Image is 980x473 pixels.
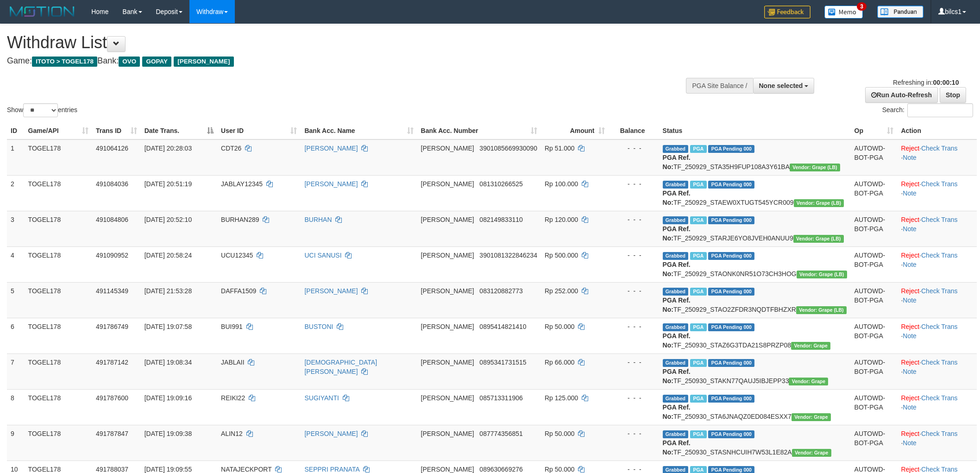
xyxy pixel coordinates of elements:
[903,261,917,268] a: Note
[141,122,217,139] th: Date Trans.: activate to sort column descending
[479,216,522,223] span: Copy 082149833110 to clipboard
[903,189,917,197] a: Note
[221,252,253,259] span: UCU12345
[612,179,655,189] div: - - -
[659,389,851,425] td: TF_250930_STA6JNAQZ0ED084ESXX7
[903,296,917,304] a: Note
[221,287,256,295] span: DAFFA1509
[921,145,958,152] a: Check Trans
[479,287,522,295] span: Copy 083120882773 to clipboard
[7,353,25,389] td: 7
[221,216,259,223] span: BURHAN289
[545,394,578,402] span: Rp 125.000
[304,430,358,437] a: [PERSON_NAME]
[791,342,830,350] span: Vendor URL: https://settle31.1velocity.biz
[96,287,128,295] span: 491145349
[174,57,233,67] span: [PERSON_NAME]
[851,122,898,139] th: Op: activate to sort column ascending
[686,78,753,94] div: PGA Site Balance /
[221,430,243,437] span: ALIN12
[7,57,644,66] h4: Game: Bank:
[7,139,25,176] td: 1
[304,394,339,402] a: SUGIYANTI
[851,139,898,176] td: AUTOWD-BOT-PGA
[897,353,977,389] td: · ·
[897,282,977,318] td: · ·
[663,288,689,296] span: Grabbed
[7,246,25,282] td: 4
[851,425,898,460] td: AUTOWD-BOT-PGA
[901,216,919,223] a: Reject
[690,323,706,331] span: Marked by bilcs1
[142,57,171,67] span: GOPAY
[144,287,192,295] span: [DATE] 21:53:28
[144,394,192,402] span: [DATE] 19:09:16
[7,5,77,19] img: MOTION_logo.png
[708,181,754,189] span: PGA Pending
[897,246,977,282] td: · ·
[421,430,474,437] span: [PERSON_NAME]
[753,78,815,94] button: None selected
[545,323,575,330] span: Rp 50.000
[851,318,898,353] td: AUTOWD-BOT-PGA
[545,466,575,473] span: Rp 50.000
[421,252,474,259] span: [PERSON_NAME]
[663,404,691,420] b: PGA Ref. No:
[690,430,706,438] span: Marked by bilcs1
[659,211,851,246] td: TF_250929_STARJE6YO8JVEH0ANUU9
[479,359,526,366] span: Copy 0895341731515 to clipboard
[25,318,92,353] td: TOGEL178
[708,395,754,403] span: PGA Pending
[96,323,128,330] span: 491786749
[144,359,192,366] span: [DATE] 19:08:34
[304,359,377,375] a: [DEMOGRAPHIC_DATA][PERSON_NAME]
[921,216,958,223] a: Check Trans
[901,394,919,402] a: Reject
[708,252,754,260] span: PGA Pending
[609,122,659,139] th: Balance
[877,6,923,18] img: panduan.png
[793,235,844,243] span: Vendor URL: https://dashboard.q2checkout.com/secure
[690,252,706,260] span: Marked by bilcs1
[217,122,301,139] th: User ID: activate to sort column ascending
[921,430,958,437] a: Check Trans
[708,288,754,296] span: PGA Pending
[96,430,128,437] span: 491787847
[96,394,128,402] span: 491787600
[901,145,919,152] a: Reject
[893,79,959,86] span: Refreshing in:
[659,353,851,389] td: TF_250930_STAKN77QAUJ5IBJEPP33
[901,180,919,188] a: Reject
[792,413,831,421] span: Vendor URL: https://settle31.1velocity.biz
[541,122,609,139] th: Amount: activate to sort column ascending
[663,296,691,313] b: PGA Ref. No:
[144,145,192,152] span: [DATE] 20:28:03
[663,216,689,224] span: Grabbed
[792,449,831,457] span: Vendor URL: https://settle31.1velocity.biz
[612,429,655,438] div: - - -
[901,323,919,330] a: Reject
[663,359,689,367] span: Grabbed
[144,180,192,188] span: [DATE] 20:51:19
[25,211,92,246] td: TOGEL178
[479,394,522,402] span: Copy 085713311906 to clipboard
[96,216,128,223] span: 491084806
[690,359,706,367] span: Marked by bilcs1
[907,103,973,117] input: Search:
[612,358,655,367] div: - - -
[545,359,575,366] span: Rp 66.000
[865,87,938,103] a: Run Auto-Refresh
[794,199,844,207] span: Vendor URL: https://dashboard.q2checkout.com/secure
[824,6,863,19] img: Button%20Memo.svg
[901,287,919,295] a: Reject
[882,103,973,117] label: Search:
[851,282,898,318] td: AUTOWD-BOT-PGA
[7,425,25,460] td: 9
[663,225,691,242] b: PGA Ref. No:
[903,332,917,340] a: Note
[851,246,898,282] td: AUTOWD-BOT-PGA
[421,180,474,188] span: [PERSON_NAME]
[903,154,917,161] a: Note
[851,389,898,425] td: AUTOWD-BOT-PGA
[857,2,867,11] span: 3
